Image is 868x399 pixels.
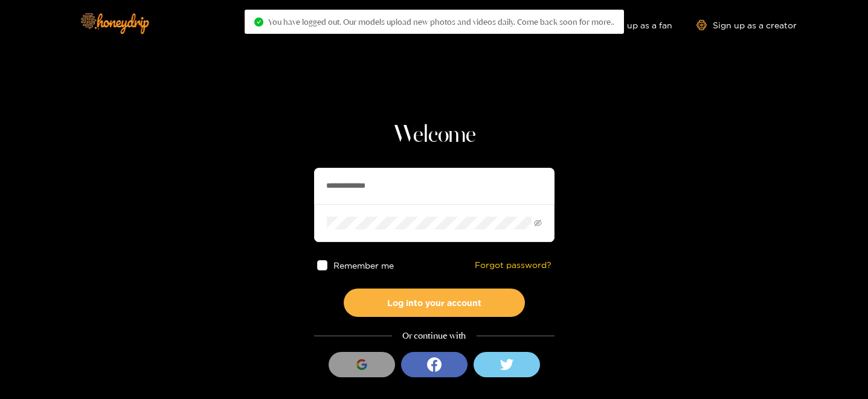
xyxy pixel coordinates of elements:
[254,18,263,27] span: check-circle
[344,289,525,317] button: Log into your account
[268,17,614,27] span: You have logged out. Our models upload new photos and videos daily. Come back soon for more..
[314,121,555,150] h1: Welcome
[333,261,393,270] span: Remember me
[696,20,797,30] a: Sign up as a creator
[534,219,542,227] span: eye-invisible
[590,20,672,30] a: Sign up as a fan
[475,260,551,270] a: Forgot password?
[314,329,555,343] div: Or continue with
